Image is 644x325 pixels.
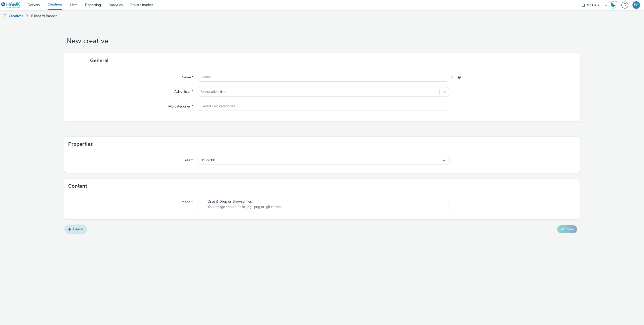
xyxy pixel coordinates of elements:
[557,225,577,233] button: Save
[208,199,282,204] span: Drag & Drop or Browse files.
[609,1,619,9] a: Hawk Academy
[198,73,449,82] input: Name
[166,102,195,109] label: IAB categories *
[634,1,639,9] div: EO
[68,182,87,190] h3: Content
[1,2,21,8] img: undefined Logo
[64,36,580,46] h1: New creative
[202,104,237,109] span: Select IAB categories...
[90,57,108,64] span: General
[73,227,83,232] span: Cancel
[68,140,93,148] h3: Properties
[450,75,456,80] span: 255
[609,1,617,9] img: Hawk Academy
[201,158,215,162] span: 192x288
[208,204,282,209] span: Your image should be in .jpg, .png or .gif format
[179,198,195,205] label: Image *
[3,14,8,19] img: dooh
[566,227,574,232] span: Save
[29,10,59,22] a: Billboard Banner
[458,75,461,80] div: Maximum 255 characters
[180,73,195,80] label: Name *
[172,87,195,94] label: Advertiser *
[182,156,195,163] label: Size *
[64,225,87,234] a: Cancel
